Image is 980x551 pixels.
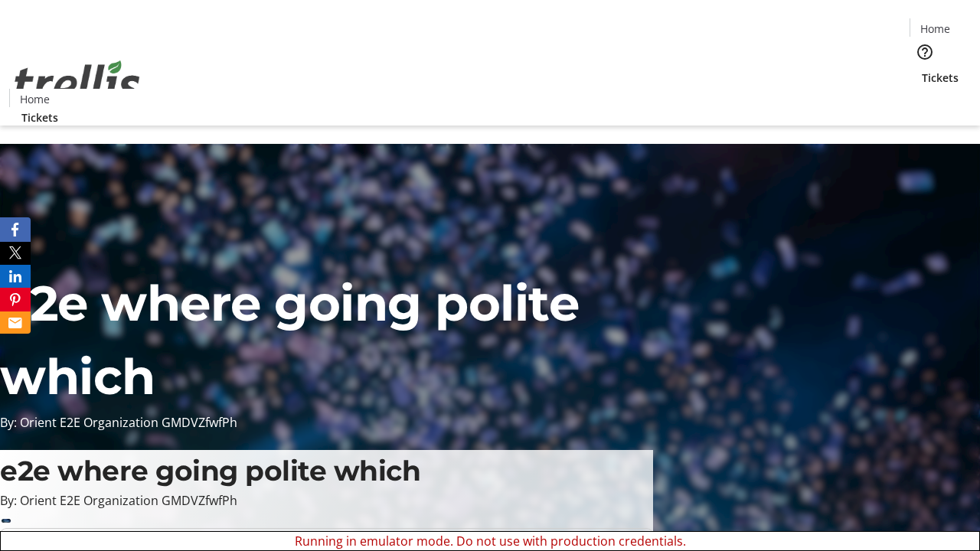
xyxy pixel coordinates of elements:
[920,21,950,37] span: Home
[20,91,50,107] span: Home
[910,21,959,37] a: Home
[910,86,940,116] button: Cart
[910,70,971,86] a: Tickets
[10,91,59,107] a: Home
[21,109,58,126] span: Tickets
[922,70,959,86] span: Tickets
[9,44,145,120] img: Orient E2E Organization GMDVZfwfPh's Logo
[910,37,940,67] button: Help
[9,109,70,126] a: Tickets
